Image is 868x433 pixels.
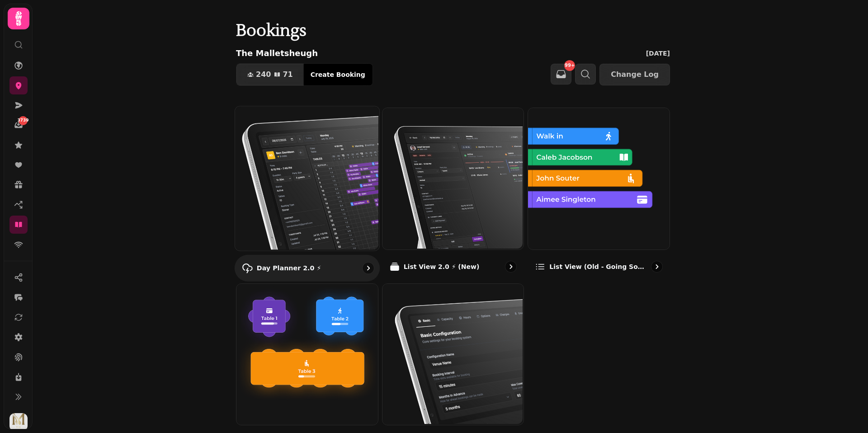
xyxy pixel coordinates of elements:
button: Change Log [599,64,670,85]
p: [DATE] [646,49,670,58]
p: Day Planner 2.0 ⚡ [257,264,321,273]
a: List View 2.0 ⚡ (New)List View 2.0 ⚡ (New) [382,108,524,280]
a: Day Planner 2.0 ⚡Day Planner 2.0 ⚡ [235,106,380,281]
img: Floor Plans (beta) [236,283,377,424]
p: The Malletsheugh [236,47,318,60]
span: 71 [283,71,292,78]
button: 24071 [236,64,304,85]
button: User avatar [8,413,29,431]
span: 3739 [17,118,28,124]
span: Create Booking [311,71,365,78]
p: List view (Old - going soon) [549,262,647,271]
img: User avatar [9,413,28,431]
button: Create Booking [303,64,373,85]
img: Configuration [382,283,523,424]
span: 99+ [565,63,575,68]
img: List View 2.0 ⚡ (New) [382,107,523,249]
p: List View 2.0 ⚡ (New) [404,262,480,271]
a: 3739 [9,116,28,134]
svg: go to [652,262,661,271]
svg: go to [506,262,515,271]
svg: go to [363,264,373,273]
img: Day Planner 2.0 ⚡ [234,105,378,249]
img: List view (Old - going soon) [527,107,669,249]
a: List view (Old - going soon)List view (Old - going soon) [528,108,670,280]
span: Change Log [611,71,659,78]
span: 240 [256,71,271,78]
